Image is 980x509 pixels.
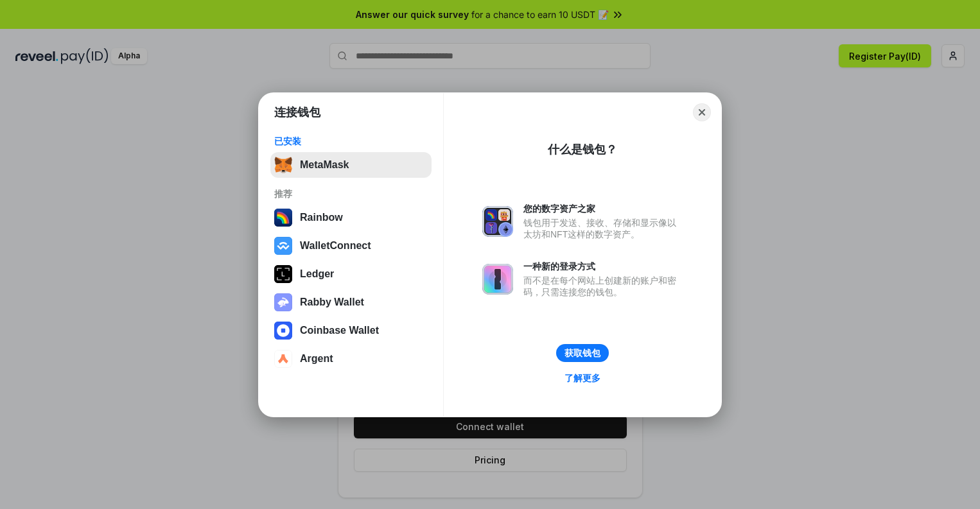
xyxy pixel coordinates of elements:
img: svg+xml,%3Csvg%20width%3D%2228%22%20height%3D%2228%22%20viewBox%3D%220%200%2028%2028%22%20fill%3D... [274,350,292,368]
button: WalletConnect [270,233,432,259]
div: 一种新的登录方式 [523,261,683,272]
div: Rabby Wallet [300,297,364,308]
div: 获取钱包 [564,347,600,359]
div: 已安装 [274,135,428,147]
img: svg+xml,%3Csvg%20width%3D%22120%22%20height%3D%22120%22%20viewBox%3D%220%200%20120%20120%22%20fil... [274,209,292,227]
div: Argent [300,353,333,365]
a: 了解更多 [557,370,608,386]
h1: 连接钱包 [274,105,320,120]
img: svg+xml,%3Csvg%20xmlns%3D%22http%3A%2F%2Fwww.w3.org%2F2000%2Fsvg%22%20fill%3D%22none%22%20viewBox... [482,264,513,295]
button: MetaMask [270,152,432,178]
img: svg+xml,%3Csvg%20width%3D%2228%22%20height%3D%2228%22%20viewBox%3D%220%200%2028%2028%22%20fill%3D... [274,322,292,340]
button: Rainbow [270,205,432,230]
img: svg+xml,%3Csvg%20xmlns%3D%22http%3A%2F%2Fwww.w3.org%2F2000%2Fsvg%22%20fill%3D%22none%22%20viewBox... [274,293,292,311]
img: svg+xml,%3Csvg%20xmlns%3D%22http%3A%2F%2Fwww.w3.org%2F2000%2Fsvg%22%20fill%3D%22none%22%20viewBox... [482,206,513,237]
div: 什么是钱包？ [548,142,617,157]
div: 而不是在每个网站上创建新的账户和密码，只需连接您的钱包。 [523,275,683,298]
img: svg+xml,%3Csvg%20xmlns%3D%22http%3A%2F%2Fwww.w3.org%2F2000%2Fsvg%22%20width%3D%2228%22%20height%3... [274,265,292,283]
div: 您的数字资产之家 [523,203,683,214]
button: Close [693,103,711,121]
div: Ledger [300,268,334,280]
div: 推荐 [274,188,428,200]
button: Rabby Wallet [270,289,432,315]
img: svg+xml,%3Csvg%20fill%3D%22none%22%20height%3D%2233%22%20viewBox%3D%220%200%2035%2033%22%20width%... [274,156,292,174]
div: 了解更多 [564,372,600,384]
div: 钱包用于发送、接收、存储和显示像以太坊和NFT这样的数字资产。 [523,217,683,240]
div: MetaMask [300,159,349,171]
div: Coinbase Wallet [300,325,379,336]
button: 获取钱包 [556,344,609,362]
button: Coinbase Wallet [270,318,432,343]
button: Argent [270,346,432,372]
div: WalletConnect [300,240,371,252]
div: Rainbow [300,212,343,223]
button: Ledger [270,261,432,287]
img: svg+xml,%3Csvg%20width%3D%2228%22%20height%3D%2228%22%20viewBox%3D%220%200%2028%2028%22%20fill%3D... [274,237,292,255]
